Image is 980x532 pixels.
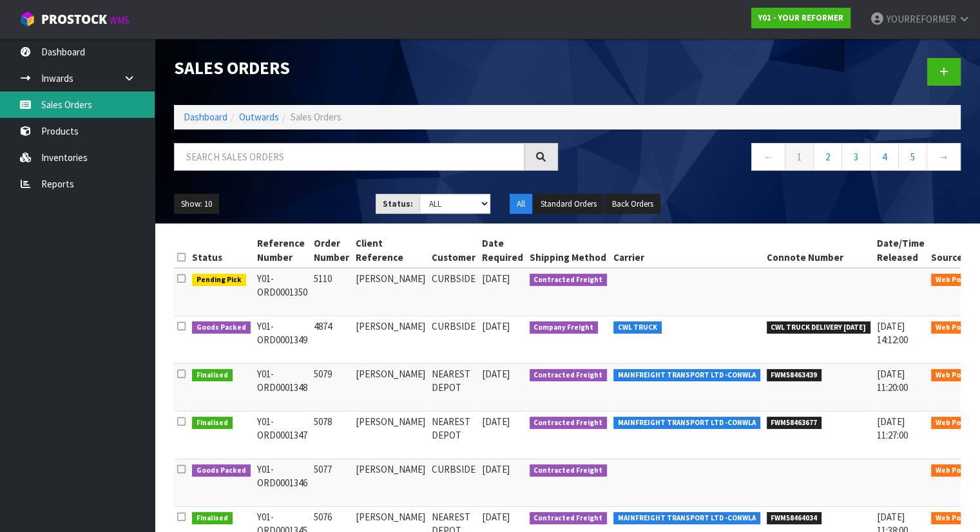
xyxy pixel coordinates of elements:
[184,111,227,123] a: Dashboard
[764,233,874,268] th: Connote Number
[189,233,254,268] th: Status
[877,320,908,346] span: [DATE] 14:12:00
[352,268,428,316] td: [PERSON_NAME]
[931,417,979,430] span: Web Portal
[352,364,428,412] td: [PERSON_NAME]
[767,512,822,525] span: FWM58464034
[482,415,510,428] span: [DATE]
[785,143,814,171] a: 1
[352,459,428,507] td: [PERSON_NAME]
[482,320,510,332] span: [DATE]
[533,194,604,214] button: Standard Orders
[428,316,479,364] td: CURBSIDE
[482,511,510,523] span: [DATE]
[254,459,311,507] td: Y01-ORD0001346
[931,369,979,382] span: Web Portal
[530,512,608,525] span: Contracted Freight
[428,268,479,316] td: CURBSIDE
[254,412,311,459] td: Y01-ORD0001347
[931,512,979,525] span: Web Portal
[526,233,611,268] th: Shipping Method
[613,321,662,334] span: CWL TRUCK
[613,417,760,430] span: MAINFREIGHT TRANSPORT LTD -CONWLA
[291,111,341,123] span: Sales Orders
[530,321,599,334] span: Company Freight
[613,369,760,382] span: MAINFREIGHT TRANSPORT LTD -CONWLA
[311,412,352,459] td: 5078
[192,369,233,382] span: Finalised
[482,368,510,380] span: [DATE]
[428,364,479,412] td: NEAREST DEPOT
[311,268,352,316] td: 5110
[482,463,510,475] span: [DATE]
[577,143,961,175] nav: Page navigation
[767,369,822,382] span: FWM58463439
[841,143,870,171] a: 3
[767,321,871,334] span: CWL TRUCK DELIVERY [DATE]
[174,194,219,214] button: Show: 10
[931,464,979,477] span: Web Portal
[870,143,899,171] a: 4
[751,143,785,171] a: ←
[927,143,961,171] a: →
[428,412,479,459] td: NEAREST DEPOT
[41,11,107,28] span: ProStock
[877,415,908,441] span: [DATE] 11:27:00
[605,194,660,214] button: Back Orders
[254,268,311,316] td: Y01-ORD0001350
[192,417,233,430] span: Finalised
[428,233,479,268] th: Customer
[311,364,352,412] td: 5079
[931,321,979,334] span: Web Portal
[887,13,956,25] span: YOURREFORMER
[530,274,608,287] span: Contracted Freight
[19,11,35,27] img: cube-alt.png
[482,272,510,285] span: [DATE]
[877,368,908,394] span: [DATE] 11:20:00
[898,143,927,171] a: 5
[311,233,352,268] th: Order Number
[352,233,428,268] th: Client Reference
[311,316,352,364] td: 4874
[874,233,928,268] th: Date/Time Released
[192,512,233,525] span: Finalised
[110,14,130,26] small: WMS
[352,316,428,364] td: [PERSON_NAME]
[767,417,822,430] span: FWM58463677
[254,316,311,364] td: Y01-ORD0001349
[254,364,311,412] td: Y01-ORD0001348
[530,464,608,477] span: Contracted Freight
[613,512,760,525] span: MAINFREIGHT TRANSPORT LTD -CONWLA
[352,412,428,459] td: [PERSON_NAME]
[479,233,526,268] th: Date Required
[192,274,246,287] span: Pending Pick
[931,274,979,287] span: Web Portal
[813,143,842,171] a: 2
[311,459,352,507] td: 5077
[192,321,251,334] span: Goods Packed
[174,143,524,171] input: Search sales orders
[610,233,764,268] th: Carrier
[192,464,251,477] span: Goods Packed
[174,58,558,77] h1: Sales Orders
[254,233,311,268] th: Reference Number
[758,12,843,23] strong: Y01 - YOUR REFORMER
[428,459,479,507] td: CURBSIDE
[383,198,413,209] strong: Status:
[239,111,279,123] a: Outwards
[530,417,608,430] span: Contracted Freight
[530,369,608,382] span: Contracted Freight
[510,194,532,214] button: All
